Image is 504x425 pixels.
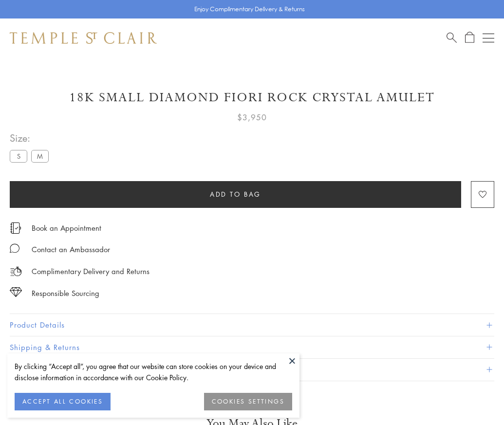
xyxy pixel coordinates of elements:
[10,336,494,358] button: Shipping & Returns
[31,150,49,162] label: M
[15,361,292,383] div: By clicking “Accept all”, you agree that our website can store cookies on your device and disclos...
[32,265,149,277] p: Complimentary Delivery and Returns
[10,222,21,234] img: icon_appointment.svg
[32,222,101,233] a: Book an Appointment
[10,130,53,146] span: Size:
[194,4,305,14] p: Enjoy Complimentary Delivery & Returns
[204,393,292,410] button: COOKIES SETTINGS
[237,111,267,124] span: $3,950
[15,393,111,410] button: ACCEPT ALL COOKIES
[447,32,457,44] a: Search
[10,287,22,297] img: icon_sourcing.svg
[10,89,494,106] h1: 18K Small Diamond Fiori Rock Crystal Amulet
[10,243,19,253] img: MessageIcon-01_2.svg
[210,189,261,200] span: Add to bag
[483,32,494,44] button: Open navigation
[32,243,110,256] div: Contact an Ambassador
[10,32,157,44] img: Temple St. Clair
[465,32,474,44] a: Open Shopping Bag
[10,150,27,162] label: S
[32,287,99,299] div: Responsible Sourcing
[10,181,461,208] button: Add to bag
[10,314,494,336] button: Product Details
[10,265,22,277] img: icon_delivery.svg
